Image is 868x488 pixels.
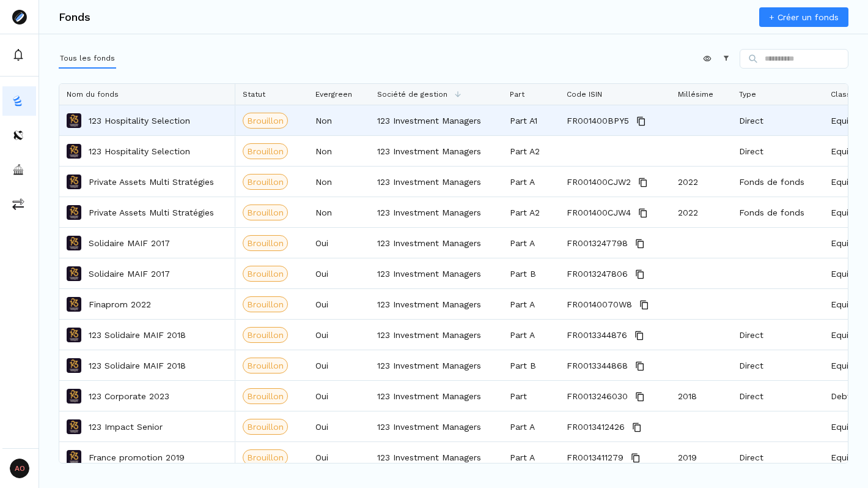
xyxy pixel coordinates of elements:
button: funds [2,86,36,116]
span: Brouillon [247,329,284,341]
div: Part A [502,228,559,258]
a: Solidaire MAIF 2017 [89,237,170,249]
span: Type [739,90,756,99]
a: Private Assets Multi Stratégies [89,176,214,188]
div: Oui [308,228,370,258]
span: FR0013344876 [567,320,627,350]
div: 123 Investment Managers [370,258,502,288]
div: Direct [732,442,823,472]
div: Part A [502,167,559,197]
span: Brouillon [247,145,284,157]
div: Oui [308,411,370,441]
div: Part A [502,442,559,472]
img: funds [12,95,24,107]
a: 123 Corporate 2023 [89,390,169,402]
span: Statut [243,90,265,99]
span: Brouillon [247,421,284,433]
p: 123 Hospitality Selection [89,145,190,157]
div: Part A2 [502,197,559,227]
button: asset-managers [2,155,36,184]
img: 123 Corporate 2023 [67,389,81,404]
img: distributors [12,129,24,141]
div: Direct [732,320,823,350]
div: 123 Investment Managers [370,197,502,227]
div: Oui [308,381,370,411]
button: commissions [2,189,36,219]
span: Brouillon [247,237,284,249]
div: Direct [732,381,823,411]
div: 123 Investment Managers [370,350,502,380]
button: Copy [633,389,647,404]
button: Copy [636,206,650,220]
div: 123 Investment Managers [370,289,502,319]
div: 123 Investment Managers [370,105,502,135]
div: Oui [308,350,370,380]
div: 2022 [671,167,732,197]
span: Brouillon [247,451,284,464]
span: FR0013247806 [567,259,628,289]
div: Oui [308,320,370,350]
div: Non [308,167,370,197]
div: Non [308,105,370,135]
button: Copy [628,451,643,465]
span: Brouillon [247,176,284,188]
img: 123 Hospitality Selection [67,144,81,159]
span: Brouillon [247,390,284,402]
div: 2018 [671,381,732,411]
img: Private Assets Multi Stratégies [67,205,81,220]
span: FR00140070W8 [567,290,632,320]
img: commissions [12,198,24,210]
p: France promotion 2019 [89,451,185,464]
span: Code ISIN [567,90,602,99]
button: Copy [630,420,644,435]
div: Direct [732,136,823,166]
button: Copy [633,359,647,374]
div: Oui [308,442,370,472]
div: 123 Investment Managers [370,320,502,350]
div: Part A [502,411,559,441]
div: 123 Investment Managers [370,381,502,411]
div: Part A1 [502,105,559,135]
span: FR0013246030 [567,381,628,411]
span: Brouillon [247,114,284,127]
div: 123 Investment Managers [370,167,502,197]
div: Part A [502,289,559,319]
span: Brouillon [247,359,284,372]
h3: Fonds [59,12,90,23]
div: Part A2 [502,136,559,166]
a: 123 Solidaire MAIF 2018 [89,359,186,372]
div: Fonds de fonds [732,197,823,227]
div: 123 Investment Managers [370,442,502,472]
a: distributors [2,121,36,150]
a: 123 Solidaire MAIF 2018 [89,329,186,341]
span: Société de gestion [377,90,447,99]
img: Finaprom 2022 [67,297,81,312]
span: FR0013412426 [567,412,625,442]
div: 123 Investment Managers [370,136,502,166]
span: FR0013247798 [567,228,628,258]
div: Oui [308,258,370,288]
div: 2019 [671,442,732,472]
a: Private Assets Multi Stratégies [89,206,214,219]
span: Brouillon [247,268,284,280]
div: 123 Investment Managers [370,411,502,441]
button: Copy [637,298,652,312]
p: 123 Impact Senior [89,421,163,433]
span: Brouillon [247,206,284,219]
div: Part A [502,320,559,350]
img: 123 Solidaire MAIF 2018 [67,358,81,373]
img: 123 Solidaire MAIF 2018 [67,328,81,342]
button: Copy [632,328,647,343]
button: Copy [636,175,650,190]
p: Solidaire MAIF 2017 [89,268,170,280]
p: Finaprom 2022 [89,298,151,310]
a: + Créer un fonds [759,7,848,27]
button: Copy [633,236,647,251]
img: 123 Hospitality Selection [67,113,81,128]
img: Private Assets Multi Stratégies [67,175,81,189]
